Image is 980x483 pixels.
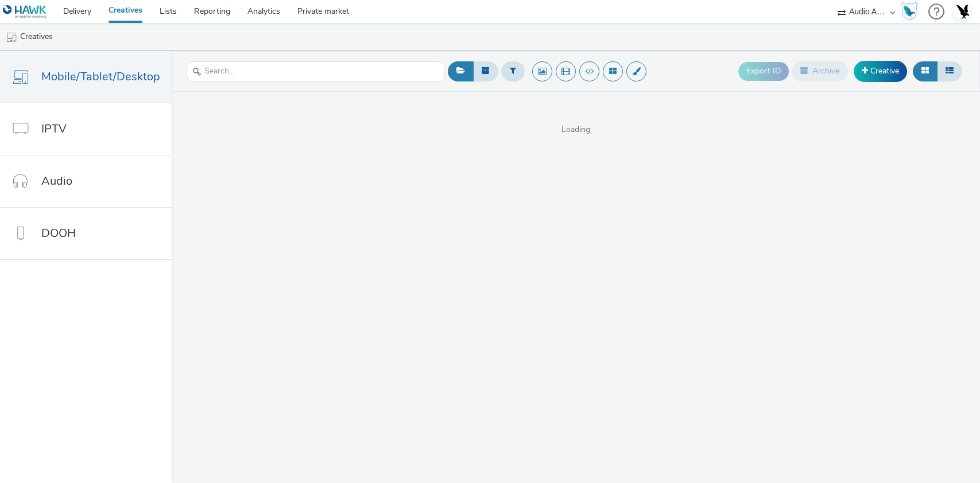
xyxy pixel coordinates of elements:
[901,2,923,21] a: Hawk Academy
[3,5,47,19] img: undefined Logo
[6,32,17,43] img: mobile
[901,2,918,21] img: Hawk Academy
[187,61,445,81] input: Search...
[172,124,980,135] span: Loading
[41,120,67,137] span: IPTV
[41,173,72,189] span: Audio
[41,68,160,85] span: Mobile/Tablet/Desktop
[954,3,971,20] img: Account UK
[792,61,848,81] button: Archive
[41,225,76,241] span: DOOH
[738,62,789,80] button: Export ID
[937,61,962,81] button: Table
[854,61,907,81] a: Creative
[913,61,938,81] button: Grid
